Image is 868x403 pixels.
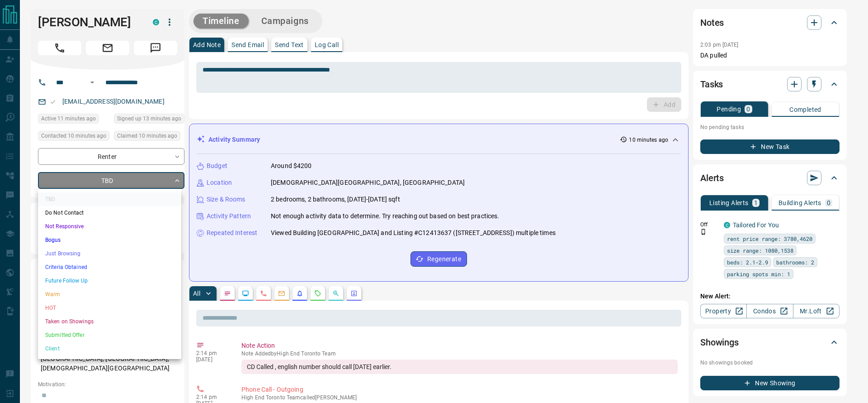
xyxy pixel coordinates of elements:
li: Bogus [38,233,181,247]
li: Do Not Contact [38,206,181,220]
li: Warm [38,288,181,301]
li: HOT [38,301,181,315]
li: Just Browsing [38,247,181,260]
li: Taken on Showings [38,315,181,328]
li: Client [38,342,181,355]
li: Not Responsive [38,220,181,233]
li: Submitted Offer [38,328,181,342]
li: Criteria Obtained [38,260,181,274]
li: Future Follow Up [38,274,181,288]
